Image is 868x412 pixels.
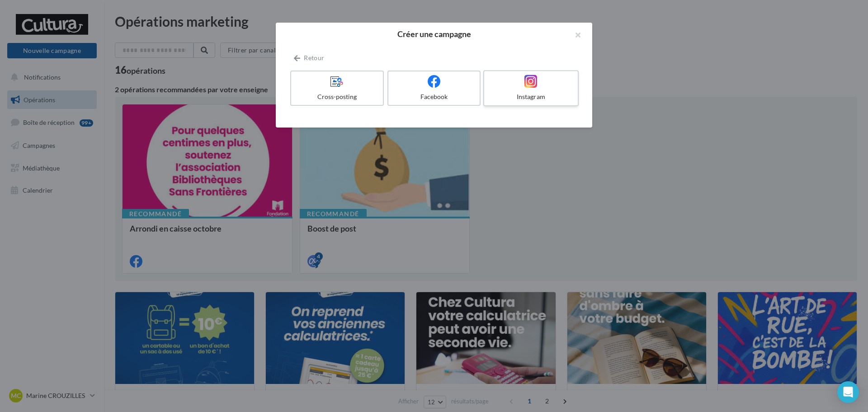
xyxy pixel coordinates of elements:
button: Retour [290,52,328,63]
h2: Créer une campagne [290,30,578,38]
div: Facebook [392,92,476,101]
div: Open Intercom Messenger [837,381,859,403]
div: Instagram [488,92,574,101]
div: Cross-posting [295,92,379,101]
